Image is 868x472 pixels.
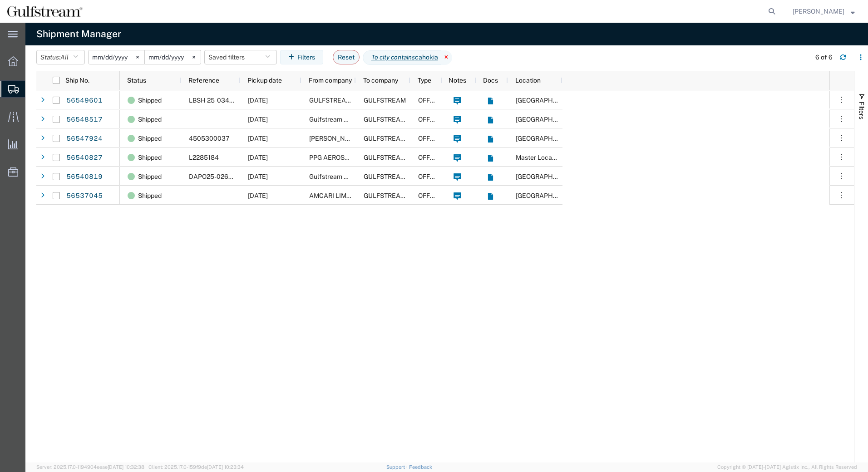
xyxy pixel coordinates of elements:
span: Master Location [516,154,563,161]
span: Shipped [138,91,162,110]
span: Reference [188,77,219,84]
button: Filters [280,50,323,64]
span: Shipped [138,129,162,148]
h4: Shipment Manager [36,23,121,45]
span: OFFLINE [418,154,444,161]
button: Status:All [36,50,85,64]
img: logo [6,5,83,18]
a: 56537045 [66,189,103,203]
a: 56549601 [66,93,103,108]
span: 08/19/2025 [248,192,268,199]
span: Albany [516,192,581,199]
a: 56540819 [66,170,103,184]
span: Ship No. [65,77,89,84]
span: Status [127,77,146,84]
span: OFFLINE [418,173,444,180]
span: GULFSTREAM-CPS [364,173,421,180]
span: Filters [858,102,865,119]
span: 08/19/2025 [248,173,268,180]
span: 08/19/2025 [248,97,268,104]
span: GULFSTREAM AEROSPACE - STLOUIS [364,154,475,161]
span: 08/19/2025 [248,154,268,161]
span: Server: 2025.17.0-1194904eeae [36,464,144,470]
button: [PERSON_NAME] [792,6,855,17]
span: GULFSTREAM-CPS [364,116,421,123]
a: Support [386,464,409,470]
span: Pratt amp Whitney Canada [309,135,452,142]
span: GULFSTREAM AEROSPACE [364,192,445,199]
button: Saved filters [204,50,277,64]
input: Not set [89,50,144,64]
span: Shipped [138,148,162,167]
span: All [60,54,69,61]
span: Client: 2025.17.0-159f9de [148,464,244,470]
span: Josh Roberts [793,6,844,16]
span: [DATE] 10:23:34 [207,464,244,470]
span: LBSH 25-03455 [189,97,237,104]
span: To city contains cahokia [363,50,441,65]
button: Reset [333,50,360,64]
a: 56547924 [66,132,103,146]
a: 56540827 [66,151,103,165]
span: GULFSTREAM AEROSPACE CORPORATION [364,135,492,142]
a: Feedback [409,464,432,470]
span: DAPO25-02634.1 [189,173,241,180]
span: Albany [516,135,581,142]
span: [DATE] 10:32:38 [108,464,144,470]
span: 08/19/2025 [248,116,268,123]
span: OFFLINE [418,97,444,104]
span: PPG AEROSPACE [309,154,361,161]
span: OFFLINE [418,135,444,142]
span: Type [418,77,431,84]
span: Dallas [516,116,581,123]
span: Pickup date [247,77,282,84]
span: Gulfstream Aerospace Corp [309,173,391,180]
div: 6 of 6 [815,53,833,62]
span: GULFSTREAM [364,97,406,104]
span: Gulfstream Aerospace Corp [309,116,391,123]
span: 08/19/2025 [248,135,268,142]
span: Long Beach [516,97,581,104]
span: 4505300037 [189,135,229,142]
span: OFFLINE [418,192,444,199]
span: Shipped [138,110,162,129]
i: To city contains [371,53,415,62]
span: GULFSTREAM AEROSPACE HANGAR Q [309,97,426,104]
span: Location [515,77,541,84]
span: From company [309,77,352,84]
span: Shipped [138,167,162,186]
span: L2285184 [189,154,219,161]
span: OFFLINE [418,116,444,123]
span: Shipped [138,186,162,205]
a: 56548517 [66,113,103,127]
span: To company [363,77,398,84]
span: Docs [483,77,498,84]
input: Not set [145,50,201,64]
span: AMCARI LIMITED [309,192,360,199]
span: Copyright © [DATE]-[DATE] Agistix Inc., All Rights Reserved [717,463,857,471]
span: Notes [449,77,466,84]
span: Dallas [516,173,581,180]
